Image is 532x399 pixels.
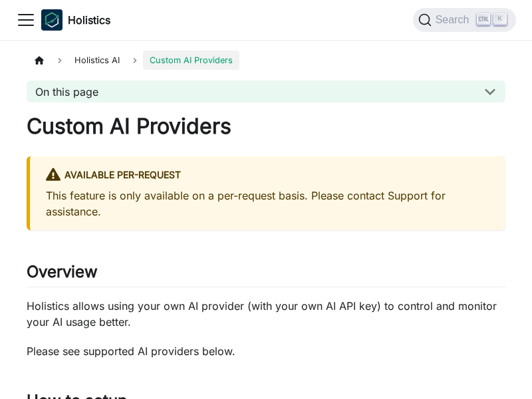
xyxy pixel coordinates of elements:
[27,51,52,70] a: Home page
[143,51,239,70] span: Custom AI Providers
[68,12,110,28] b: Holistics
[16,10,36,30] button: Toggle navigation bar
[27,80,505,102] button: On this page
[27,51,505,70] nav: Breadcrumbs
[46,167,489,184] div: Available per-request
[68,51,126,70] span: Holistics AI
[27,113,505,140] h1: Custom AI Providers
[27,343,505,359] p: Please see supported AI providers below.
[41,9,63,31] img: Holistics
[46,188,489,219] p: This feature is only available on a per-request basis. Please contact Support for assistance.
[432,14,477,26] span: Search
[27,262,505,287] h2: Overview
[41,9,110,31] a: HolisticsHolistics
[493,13,507,25] kbd: K
[27,298,505,330] p: Holistics allows using your own AI provider (with your own AI API key) to control and monitor you...
[413,8,516,32] button: Search (Ctrl+K)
